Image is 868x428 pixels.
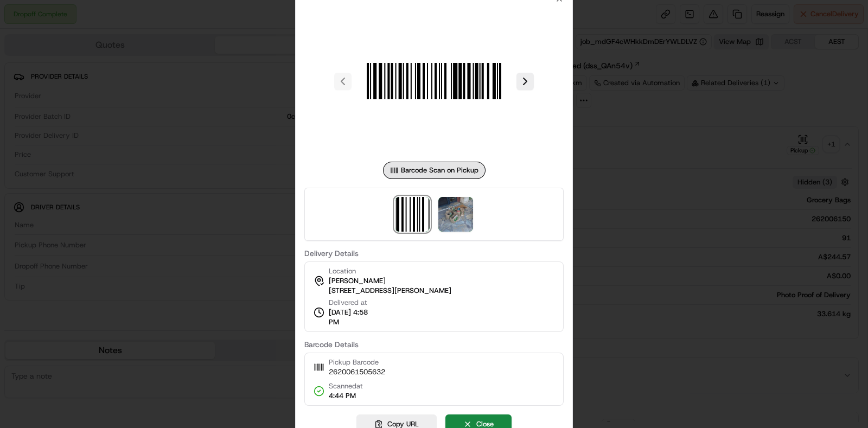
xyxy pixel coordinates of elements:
label: Delivery Details [304,250,564,257]
div: Barcode Scan on Pickup [383,162,486,179]
span: Pickup Barcode [329,357,385,367]
span: [DATE] 4:58 PM [329,308,379,327]
img: barcode_scan_on_pickup image [356,3,512,159]
span: Location [329,266,356,276]
span: Scanned at [329,381,363,391]
label: Barcode Details [304,341,564,348]
img: barcode_scan_on_pickup image [395,197,430,232]
span: [PERSON_NAME] [329,276,386,286]
span: 2620061505632 [329,367,385,377]
span: [STREET_ADDRESS][PERSON_NAME] [329,286,451,296]
span: 4:44 PM [329,391,363,401]
img: photo_proof_of_delivery image [438,197,473,232]
span: Delivered at [329,298,379,308]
